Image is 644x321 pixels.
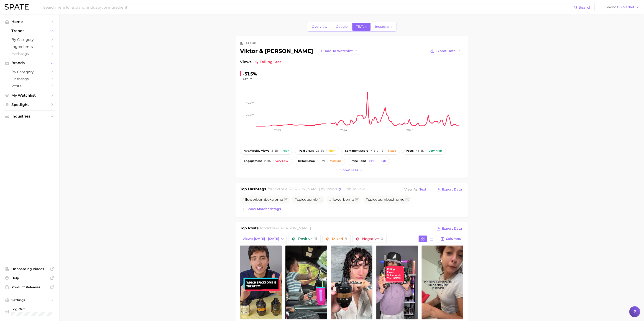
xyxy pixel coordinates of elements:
[264,159,271,163] span: 2.0%
[11,45,48,49] span: Ingredients
[11,267,48,271] span: Onboarding Videos
[404,188,418,191] span: View As
[365,197,404,202] span: #spicebombextreme
[4,75,56,83] a: Hashtags
[314,237,317,241] span: 11
[240,206,282,212] button: Show morehashtags
[283,149,289,152] div: High
[356,25,367,29] span: TikTok
[271,149,278,152] span: 2.5m
[240,226,259,232] h1: Top Posts
[342,187,365,191] span: high to low
[317,159,325,163] span: 18.4%
[11,38,48,42] span: by Category
[388,149,396,152] div: Mixed
[299,149,314,152] span: paid views
[255,59,281,65] span: falling star
[11,93,48,98] span: My Watchlist
[11,20,48,24] span: Home
[341,147,400,155] button: sentiment score7.5 / 10Mixed
[255,60,259,64] img: falling star
[4,101,56,108] a: Spotlight
[244,149,250,152] abbr: average
[319,198,322,201] button: Flag as miscategorized or irrelevant
[332,237,347,241] span: Mixed
[11,84,48,88] span: Posts
[402,147,446,155] button: posts44.3kVery high
[617,6,634,8] span: US Market
[4,284,56,291] a: Product Releases
[284,198,288,201] button: Flag as miscategorized or irrelevant
[442,227,462,231] span: Export Data
[345,237,347,241] span: 9
[275,159,288,163] div: Very low
[329,149,335,152] div: High
[325,49,353,53] span: Add to Watchlist
[240,235,287,243] button: Views: [DATE] - [DATE]
[606,6,616,8] span: Show
[4,83,56,90] a: Posts
[4,28,56,34] button: Trends
[406,149,414,152] span: posts
[11,70,48,74] span: by Category
[4,266,56,272] a: Onboarding Videos
[295,147,339,155] button: paid views26.3%High
[316,149,324,152] span: 26.3%
[403,187,432,193] button: View AsText
[11,114,48,118] span: Industries
[405,198,409,201] button: Flag as miscategorized or irrelevant
[362,237,383,241] span: Negative
[308,23,331,31] a: Overview
[347,157,390,165] button: price pointHigh
[4,68,56,75] a: by Category
[345,149,368,152] span: sentiment score
[5,4,29,10] img: SPATE
[605,4,641,10] button: ShowUS Market
[406,128,413,132] tspan: 2025
[329,197,354,202] span: #flowerbomb
[240,186,266,193] h1: Top Hashtags
[340,168,358,172] span: Show less
[244,149,269,152] span: weekly views
[371,149,383,152] span: 7.5 / 10
[274,128,281,132] tspan: 2023
[11,52,48,56] span: Hashtags
[4,60,56,66] button: Brands
[330,159,341,163] div: Medium
[242,197,283,202] span: #flowerbombextreme
[4,43,56,50] a: Ingredients
[11,298,48,302] span: Settings
[438,235,463,243] button: Columns
[298,159,315,163] span: TikTok shop
[381,237,383,241] span: 0
[379,159,386,163] div: High
[340,128,347,132] tspan: 2024
[11,29,48,33] span: Trends
[416,149,424,152] span: 44.3k
[11,77,48,81] span: Hashtags
[4,297,56,303] a: Settings
[244,159,262,163] span: engagement
[371,23,396,31] a: Instagram
[240,59,251,65] span: Views
[4,36,56,43] a: by Category
[352,23,371,31] a: TikTok
[351,159,366,163] span: price point
[260,226,311,232] h2: for
[355,198,359,201] button: Flag as miscategorized or irrelevant
[442,188,462,191] span: Export Data
[245,41,256,46] div: brand
[247,207,281,211] span: Show more hashtags
[240,47,360,55] div: viktor & [PERSON_NAME]
[246,101,254,104] tspan: 40.0m
[294,197,318,202] span: #spicebomb
[240,147,293,155] button: avg.weekly views2.5mHigh
[317,47,360,55] button: Add to Watchlist
[435,186,463,193] button: Export Data
[4,113,56,120] button: Industries
[11,103,48,107] span: Spotlight
[243,237,279,241] span: Views: [DATE] - [DATE]
[336,25,348,29] span: Google
[332,23,352,31] a: Google
[419,188,426,191] span: Text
